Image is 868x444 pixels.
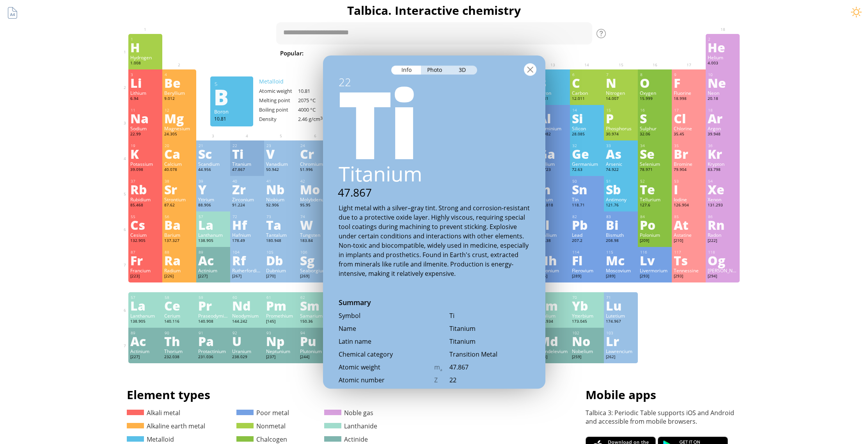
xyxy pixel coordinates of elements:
div: Scandium [198,161,228,167]
div: 9 [674,72,704,77]
div: 24 [300,143,330,148]
div: Tellurium [640,196,670,202]
div: Fl [572,254,602,266]
div: 14.007 [606,96,636,102]
div: Bromine [674,161,704,167]
div: F [674,76,704,89]
div: Krypton [708,161,738,167]
div: N [606,76,636,89]
div: Dubnium [266,267,296,274]
div: 72 [233,214,262,219]
sub: 2 [376,53,378,58]
div: 23 [266,143,296,148]
div: Selenium [640,161,670,167]
div: Sc [198,147,228,160]
div: 18.998 [674,96,704,102]
div: 1 [131,37,160,42]
div: 56 [165,214,194,219]
div: Bi [606,218,636,231]
div: Mo [300,183,330,195]
div: Tin [572,196,602,202]
div: 91.224 [232,202,262,209]
div: 18 [708,108,738,113]
span: [MEDICAL_DATA] [533,48,589,58]
div: Cesium [130,232,160,238]
div: 2075 °C [298,97,337,104]
a: Noble gas [324,408,373,417]
div: Ar [708,112,738,124]
div: Tungsten [300,232,330,238]
div: As [606,147,636,160]
div: Argon [708,125,738,131]
div: [222] [708,238,738,244]
div: P [606,112,636,124]
div: 87.62 [164,202,194,209]
div: Hf [232,218,262,231]
div: 104 [233,250,262,255]
span: Water [338,48,364,58]
div: S [640,112,670,124]
div: Indium [538,196,568,202]
div: Hafnium [232,232,262,238]
div: Antimony [606,196,636,202]
div: Ti [232,147,262,160]
div: Density [259,115,298,123]
div: Ca [164,147,194,160]
div: Lanthanum [198,232,228,238]
div: 38 [165,179,194,184]
a: Actinide [324,435,368,444]
div: Ta [266,218,296,231]
div: W [300,218,330,231]
div: Sg [300,254,330,266]
div: 33 [606,143,636,148]
div: Gallium [538,161,568,167]
sup: 3 [320,115,323,121]
div: He [708,41,738,53]
div: Chromium [300,161,330,167]
div: Nihonium [538,267,568,274]
div: 13 [538,108,568,113]
div: 30.974 [606,131,636,138]
div: 9.012 [164,96,194,102]
div: Tl [538,218,568,231]
div: 34 [640,143,670,148]
div: Sn [572,183,602,195]
div: 79.904 [674,167,704,173]
a: Lanthanide [324,422,377,430]
a: Chalcogen [236,435,287,444]
div: 12 [165,108,194,113]
div: Pb [572,218,602,231]
div: 10.81 [298,87,337,94]
div: Kr [708,147,738,160]
div: 24.305 [164,131,194,138]
div: 85 [674,214,704,219]
div: Rb [130,183,160,195]
div: Flerovium [572,267,602,274]
div: Ne [708,76,738,89]
div: 20 [165,143,194,148]
div: Sr [164,183,194,195]
div: 21 [199,143,228,148]
a: Alkali metal [127,408,180,417]
div: 113 [538,250,568,255]
sub: 2 [453,53,456,58]
div: 40.078 [164,167,194,173]
div: Ac [198,254,228,266]
div: [PERSON_NAME] [708,267,738,274]
div: Xenon [708,196,738,202]
div: 88 [165,250,194,255]
div: Lithium [130,90,160,96]
div: Ba [164,218,194,231]
div: 28.085 [572,131,602,138]
div: La [198,218,228,231]
div: Boiling point [259,106,298,113]
div: Strontium [164,196,194,202]
div: Mg [164,112,194,124]
div: 74 [300,214,330,219]
div: Tantalum [266,232,296,238]
div: Nb [266,183,296,195]
div: H [130,41,160,53]
div: 207.2 [572,238,602,244]
div: Metalloid [259,78,337,85]
div: Rf [232,254,262,266]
